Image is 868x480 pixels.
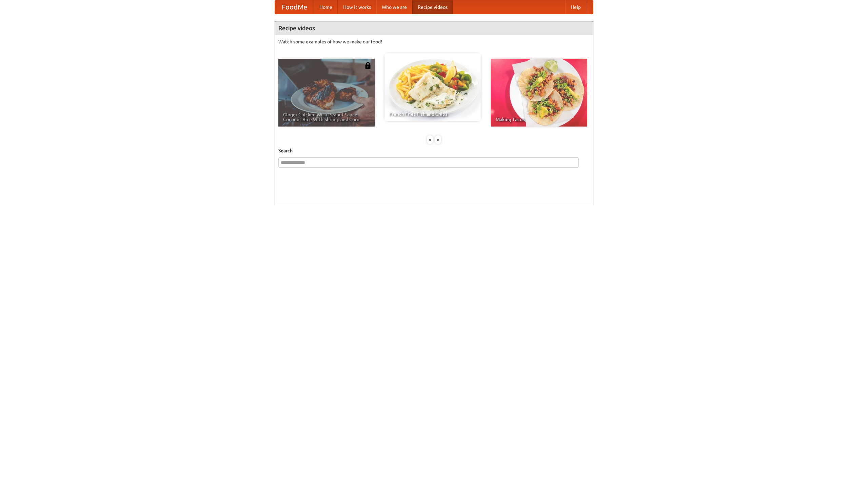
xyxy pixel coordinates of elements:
a: Home [314,0,338,14]
a: French Fries Fish and Chips [384,53,481,121]
span: French Fries Fish and Chips [389,112,476,116]
h4: Recipe videos [275,21,593,35]
p: Watch some examples of how we make our food! [278,38,590,45]
div: » [435,135,441,144]
a: Making Tacos [491,59,587,127]
span: Making Tacos [496,117,583,122]
img: 483408.png [364,62,371,69]
a: Who we are [376,0,412,14]
div: « [427,135,433,144]
a: How it works [338,0,376,14]
a: FoodMe [275,0,314,14]
a: Help [565,0,586,14]
a: Recipe videos [412,0,453,14]
h5: Search [278,147,590,154]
